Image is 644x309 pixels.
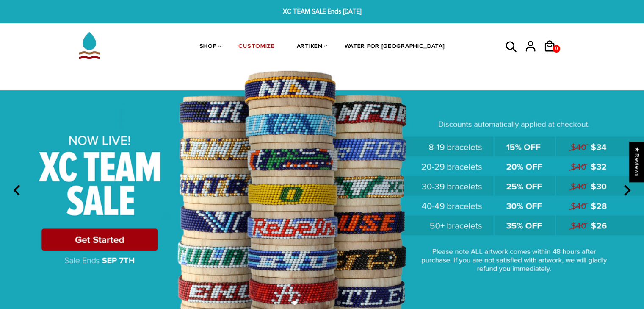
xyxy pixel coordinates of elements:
[297,25,323,70] a: ARTIKEN
[553,43,560,55] span: 0
[630,142,644,182] div: Click to open Judge.me floating reviews tab
[198,7,445,17] span: XC TEAM SALE Ends [DATE]
[543,55,562,56] a: 0
[617,181,636,200] button: next
[345,25,445,70] a: WATER FOR [GEOGRAPHIC_DATA]
[8,181,27,200] button: previous
[199,25,217,70] a: SHOP
[238,25,274,70] a: CUSTOMIZE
